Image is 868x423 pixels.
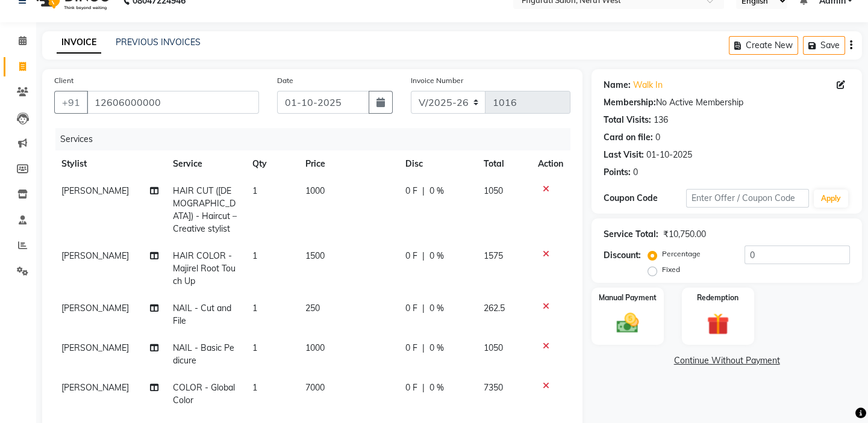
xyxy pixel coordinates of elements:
[476,150,531,178] th: Total
[604,166,631,179] div: Points:
[484,303,505,313] span: 262.5
[61,250,129,261] span: [PERSON_NAME]
[305,185,325,196] span: 1000
[252,342,257,353] span: 1
[305,342,325,353] span: 1000
[633,166,638,179] div: 0
[405,342,417,354] span: 0 F
[604,79,631,91] div: Name:
[604,96,850,109] div: No Active Membership
[173,185,237,234] span: HAIR CUT ([DEMOGRAPHIC_DATA]) - Haircut – Creative stylist
[604,192,685,205] div: Coupon Code
[814,190,848,208] button: Apply
[599,292,657,303] label: Manual Payment
[484,250,503,261] span: 1575
[54,75,73,86] label: Client
[398,150,476,178] th: Disc
[662,264,680,275] label: Fixed
[405,381,417,394] span: 0 F
[484,185,503,196] span: 1050
[697,292,738,303] label: Redemption
[604,114,651,126] div: Total Visits:
[61,342,129,353] span: [PERSON_NAME]
[422,302,425,315] span: |
[429,185,444,197] span: 0 %
[531,150,570,178] th: Action
[604,131,653,144] div: Card on file:
[54,150,166,178] th: Stylist
[173,250,236,286] span: HAIR COLOR - Majirel Root Touch Up
[604,96,656,109] div: Membership:
[484,382,503,393] span: 7350
[654,114,668,126] div: 136
[252,185,257,196] span: 1
[405,302,417,315] span: 0 F
[662,249,701,259] label: Percentage
[429,342,444,354] span: 0 %
[405,250,417,262] span: 0 F
[61,303,129,313] span: [PERSON_NAME]
[686,189,809,208] input: Enter Offer / Coupon Code
[305,382,325,393] span: 7000
[422,185,425,197] span: |
[429,381,444,394] span: 0 %
[405,185,417,197] span: 0 F
[55,128,579,150] div: Services
[87,91,259,114] input: Search by Name/Mobile/Email/Code
[663,228,706,241] div: ₹10,750.00
[610,310,646,336] img: _cash.svg
[411,75,463,86] label: Invoice Number
[633,79,663,91] a: Walk In
[173,303,231,326] span: NAIL - Cut and File
[252,382,257,393] span: 1
[54,91,88,114] button: +91
[57,32,101,54] a: INVOICE
[429,302,444,315] span: 0 %
[729,36,798,55] button: Create New
[803,36,845,55] button: Save
[594,354,860,367] a: Continue Without Payment
[252,303,257,313] span: 1
[305,250,325,261] span: 1500
[422,342,425,354] span: |
[252,250,257,261] span: 1
[277,75,293,86] label: Date
[116,37,201,48] a: PREVIOUS INVOICES
[655,131,660,144] div: 0
[422,250,425,262] span: |
[61,185,129,196] span: [PERSON_NAME]
[61,382,129,393] span: [PERSON_NAME]
[604,149,644,161] div: Last Visit:
[646,149,692,161] div: 01-10-2025
[173,342,234,366] span: NAIL - Basic Pedicure
[604,249,641,262] div: Discount:
[245,150,298,178] th: Qty
[429,250,444,262] span: 0 %
[484,342,503,353] span: 1050
[305,303,320,313] span: 250
[422,381,425,394] span: |
[298,150,398,178] th: Price
[166,150,245,178] th: Service
[604,228,658,241] div: Service Total:
[173,382,235,406] span: COLOR - Global Color
[700,310,736,338] img: _gift.svg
